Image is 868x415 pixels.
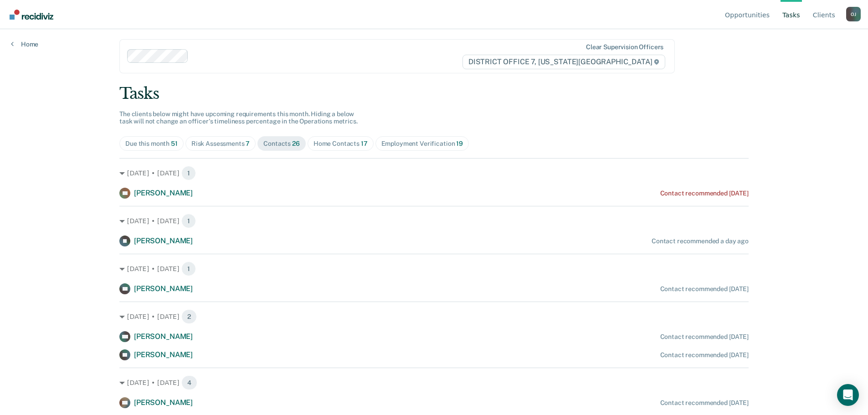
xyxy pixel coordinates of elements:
[119,214,749,228] div: [DATE] • [DATE] 1
[125,140,178,148] div: Due this month
[134,332,193,341] span: [PERSON_NAME]
[660,333,749,341] div: Contact recommended [DATE]
[171,140,178,147] span: 51
[119,166,749,180] div: [DATE] • [DATE] 1
[837,384,859,406] div: Open Intercom Messenger
[660,399,749,407] div: Contact recommended [DATE]
[586,43,663,51] div: Clear supervision officers
[10,10,53,20] img: Recidiviz
[846,7,861,21] div: O J
[181,214,196,228] span: 1
[119,110,358,125] span: The clients below might have upcoming requirements this month. Hiding a below task will not chang...
[134,398,193,407] span: [PERSON_NAME]
[134,350,193,359] span: [PERSON_NAME]
[134,236,193,245] span: [PERSON_NAME]
[181,375,197,390] span: 4
[134,189,193,197] span: [PERSON_NAME]
[119,309,749,324] div: [DATE] • [DATE] 2
[292,140,300,147] span: 26
[652,237,749,245] div: Contact recommended a day ago
[381,140,463,148] div: Employment Verification
[246,140,250,147] span: 7
[134,284,193,293] span: [PERSON_NAME]
[660,285,749,293] div: Contact recommended [DATE]
[181,309,197,324] span: 2
[462,55,665,69] span: DISTRICT OFFICE 7, [US_STATE][GEOGRAPHIC_DATA]
[181,166,196,180] span: 1
[181,261,196,276] span: 1
[456,140,463,147] span: 19
[11,40,38,48] a: Home
[263,140,300,148] div: Contacts
[660,351,749,359] div: Contact recommended [DATE]
[313,140,368,148] div: Home Contacts
[660,190,749,197] div: Contact recommended [DATE]
[361,140,368,147] span: 17
[846,7,861,21] button: Profile dropdown button
[119,261,749,276] div: [DATE] • [DATE] 1
[119,84,749,103] div: Tasks
[119,375,749,390] div: [DATE] • [DATE] 4
[191,140,250,148] div: Risk Assessments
